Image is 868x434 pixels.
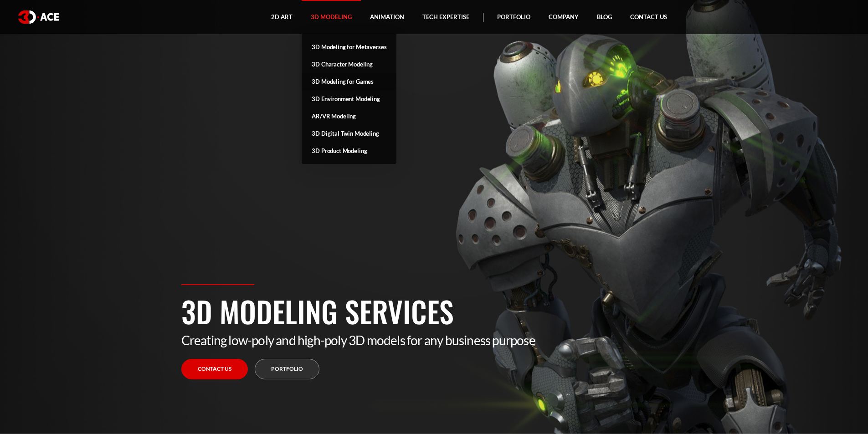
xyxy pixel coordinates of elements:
[302,125,396,142] a: 3D Digital Twin Modeling
[302,38,396,56] a: 3D Modeling for Metaverses
[255,359,319,379] a: Portfolio
[302,107,396,125] a: AR/VR Modeling
[181,290,687,332] h1: 3D Modeling Services
[302,73,396,90] a: 3D Modeling for Games
[181,332,687,348] p: Creating low-poly and high-poly 3D models for any business purpose
[181,359,248,379] a: Contact us
[302,56,396,73] a: 3D Character Modeling
[302,142,396,159] a: 3D Product Modeling
[302,90,396,107] a: 3D Environment Modeling
[18,10,59,24] img: logo white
